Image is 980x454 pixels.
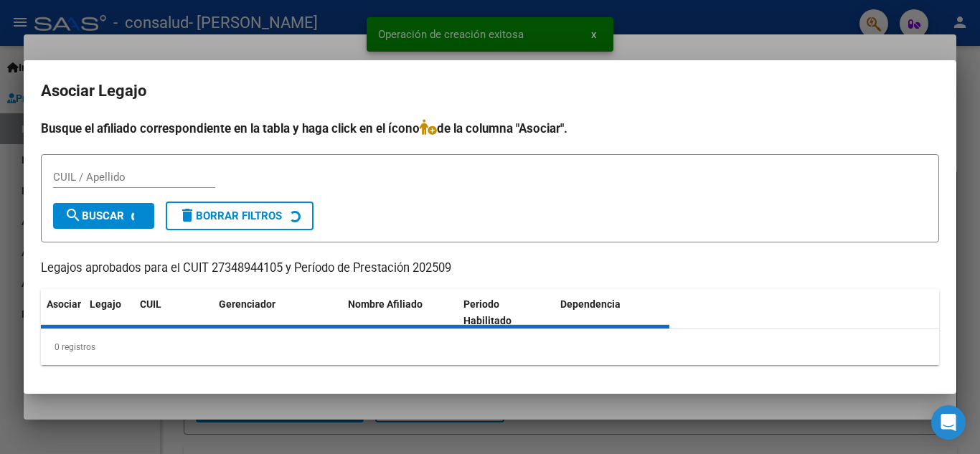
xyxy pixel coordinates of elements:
[47,298,81,310] span: Asociar
[140,298,161,310] span: CUIL
[458,289,555,336] datatable-header-cell: Periodo Habilitado
[90,298,121,310] span: Legajo
[53,203,154,229] button: Buscar
[84,289,134,336] datatable-header-cell: Legajo
[134,289,213,336] datatable-header-cell: CUIL
[41,260,939,278] p: Legajos aprobados para el CUIT 27348944105 y Período de Prestación 202509
[41,119,939,138] h4: Busque el afiliado correspondiente en la tabla y haga click en el ícono de la columna "Asociar".
[179,207,196,224] mat-icon: delete
[179,209,282,222] span: Borrar Filtros
[342,289,458,336] datatable-header-cell: Nombre Afiliado
[213,289,342,336] datatable-header-cell: Gerenciador
[41,289,84,336] datatable-header-cell: Asociar
[348,298,423,310] span: Nombre Afiliado
[41,329,939,365] div: 0 registros
[560,298,621,310] span: Dependencia
[41,77,939,105] h2: Asociar Legajo
[931,405,966,440] div: Open Intercom Messenger
[463,298,512,326] span: Periodo Habilitado
[166,202,314,230] button: Borrar Filtros
[65,207,82,224] mat-icon: search
[555,289,670,336] datatable-header-cell: Dependencia
[219,298,275,310] span: Gerenciador
[65,209,124,222] span: Buscar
